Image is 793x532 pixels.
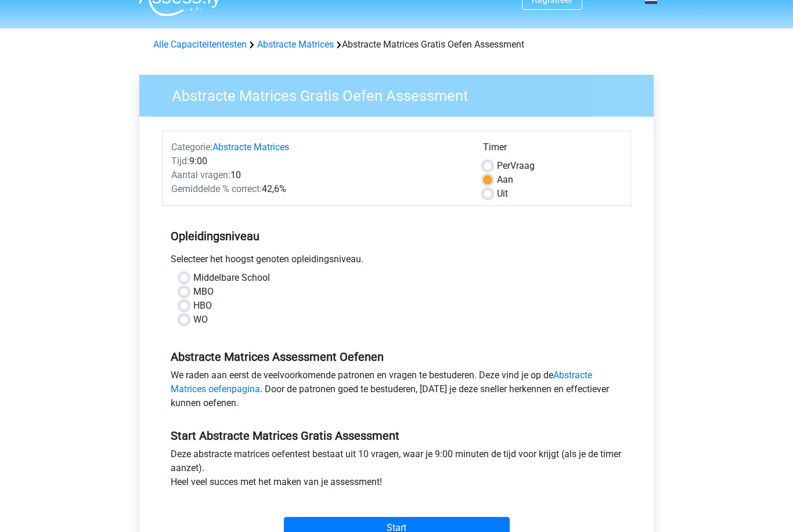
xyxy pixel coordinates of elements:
[171,225,622,248] h5: Opleidingsniveau
[171,350,622,364] h5: Abstracte Matrices Assessment Oefenen
[171,156,189,167] span: Tijd:
[171,142,212,153] span: Categorie:
[497,173,513,187] label: Aan
[212,142,289,153] a: Abstracte Matrices
[171,184,262,195] span: Gemiddelde % correct:
[483,141,622,160] div: Timer
[162,253,631,272] div: Selecteer het hoogst genoten opleidingsniveau.
[163,169,474,183] div: 10
[171,170,230,181] span: Aantal vragen:
[257,39,334,50] a: Abstracte Matrices
[193,299,212,313] label: HBO
[497,161,510,172] span: Per
[162,369,631,415] div: We raden aan eerst de veelvoorkomende patronen en vragen te bestuderen. Deze vind je op de . Door...
[171,429,622,443] h5: Start Abstracte Matrices Gratis Assessment
[158,83,645,106] h3: Abstracte Matrices Gratis Oefen Assessment
[193,272,270,285] label: Middelbare School
[163,183,474,197] div: 42,6%
[149,38,644,52] div: Abstracte Matrices Gratis Oefen Assessment
[162,448,631,494] div: Deze abstracte matrices oefentest bestaat uit 10 vragen, waar je 9:00 minuten de tijd voor krijgt...
[497,187,508,201] label: Uit
[163,155,474,169] div: 9:00
[193,313,208,327] label: WO
[497,160,535,173] label: Vraag
[153,39,247,50] a: Alle Capaciteitentesten
[193,285,214,299] label: MBO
